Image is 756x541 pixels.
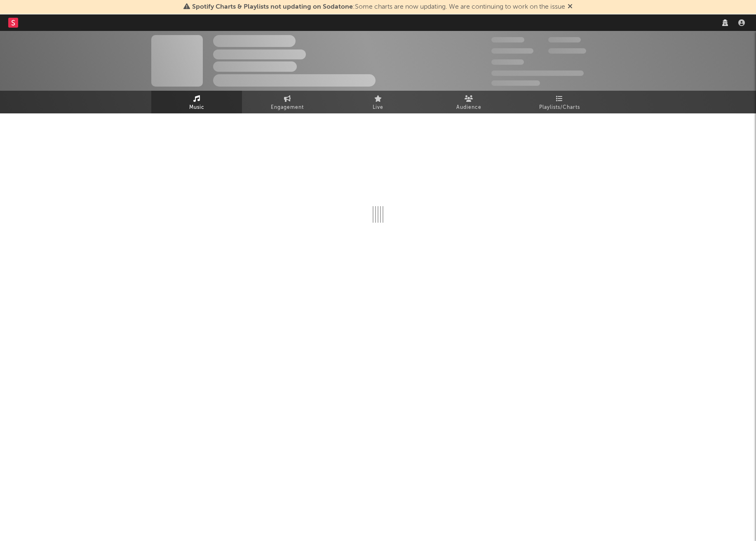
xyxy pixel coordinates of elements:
a: Engagement [242,91,333,113]
span: 100,000 [548,37,581,42]
span: Spotify Charts & Playlists not updating on Sodatone [192,4,353,10]
span: 300,000 [491,37,524,42]
a: Audience [423,91,514,113]
span: Dismiss [568,4,573,10]
span: Live [373,103,383,113]
span: Jump Score: 85.0 [491,80,540,86]
span: Engagement [271,103,304,113]
span: Audience [456,103,481,113]
span: 50,000,000 Monthly Listeners [491,71,584,76]
a: Live [333,91,423,113]
a: Playlists/Charts [514,91,605,113]
span: 100,000 [491,59,524,65]
span: Music [189,103,204,113]
span: 50,000,000 [491,48,533,54]
span: Playlists/Charts [539,103,580,113]
span: : Some charts are now updating. We are continuing to work on the issue [192,4,565,10]
a: Music [151,91,242,113]
span: 1,000,000 [548,48,586,54]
